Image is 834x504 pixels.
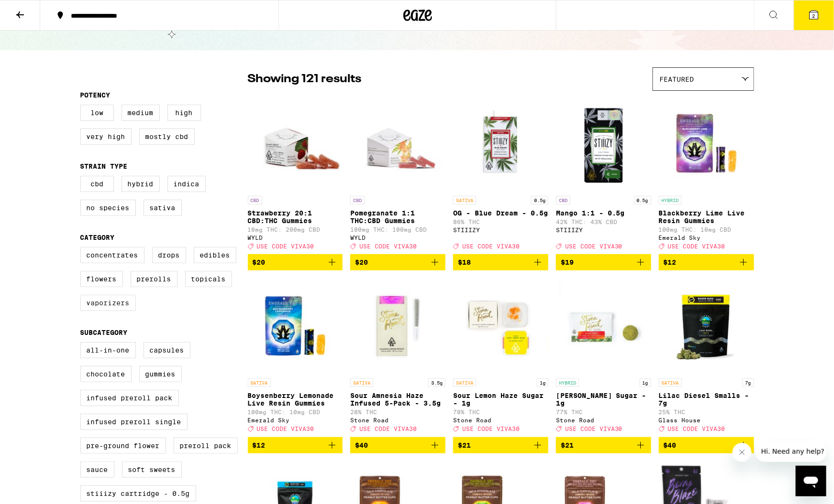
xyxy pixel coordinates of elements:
div: STIIIZY [556,227,651,233]
button: Add to bag [453,437,548,453]
img: Stone Road - Oreo Biscotti Sugar - 1g [556,278,651,374]
legend: Potency [80,91,111,99]
a: Open page for Oreo Biscotti Sugar - 1g from Stone Road [556,278,651,437]
p: 78% THC [453,409,548,415]
span: USE CODE VIVA30 [257,243,314,249]
img: Glass House - Lilac Diesel Smalls - 7g [659,278,754,374]
p: Showing 121 results [248,71,362,87]
span: $20 [355,258,368,266]
span: $18 [458,258,471,266]
p: SATIVA [453,196,476,204]
div: Stone Road [350,417,445,423]
a: Open page for OG - Blue Dream - 0.5g from STIIIZY [453,96,548,254]
a: Open page for Lilac Diesel Smalls - 7g from Glass House [659,278,754,437]
button: Add to bag [350,254,445,270]
p: SATIVA [659,378,682,387]
span: $12 [664,258,677,266]
label: Chocolate [80,366,132,382]
button: Add to bag [453,254,548,270]
div: Emerald Sky [659,235,754,241]
span: USE CODE VIVA30 [359,426,417,432]
p: 86% THC [453,219,548,225]
p: 25% THC [659,409,754,415]
p: 0.5g [531,196,548,204]
label: Edibles [194,247,236,263]
p: OG - Blue Dream - 0.5g [453,209,548,217]
iframe: Button to launch messaging window [796,466,826,496]
label: Concentrates [80,247,145,263]
label: All-In-One [80,342,136,358]
span: $40 [664,441,677,449]
label: Pre-ground Flower [80,438,166,454]
label: Flowers [80,271,123,287]
span: USE CODE VIVA30 [565,243,623,249]
button: Add to bag [659,254,754,270]
legend: Strain Type [80,162,128,170]
p: 42% THC: 43% CBD [556,219,651,225]
button: Add to bag [556,254,651,270]
img: WYLD - Pomegranate 1:1 THC:CBD Gummies [350,96,445,191]
span: $40 [355,441,368,449]
p: CBD [248,196,262,204]
span: USE CODE VIVA30 [668,243,725,249]
span: Featured [660,75,694,83]
label: Drops [152,247,186,263]
span: USE CODE VIVA30 [257,426,314,432]
p: 10mg THC: 200mg CBD [248,226,343,233]
p: Pomegranate 1:1 THC:CBD Gummies [350,209,445,225]
p: 1g [640,378,651,387]
p: SATIVA [248,378,271,387]
label: Preroll Pack [174,438,238,454]
p: Boysenberry Lemonade Live Resin Gummies [248,392,343,407]
span: USE CODE VIVA30 [462,426,520,432]
button: Add to bag [248,437,343,453]
div: WYLD [350,235,445,241]
legend: Category [80,234,115,241]
label: Gummies [139,366,182,382]
a: Open page for Sour Amnesia Haze Infused 5-Pack - 3.5g from Stone Road [350,278,445,437]
p: Mango 1:1 - 0.5g [556,209,651,217]
div: Stone Road [453,417,548,423]
label: Hybrid [122,176,160,192]
a: Open page for Pomegranate 1:1 THC:CBD Gummies from WYLD [350,96,445,254]
span: USE CODE VIVA30 [462,243,520,249]
img: STIIIZY - Mango 1:1 - 0.5g [556,96,651,191]
span: $21 [561,441,574,449]
p: HYBRID [556,378,579,387]
img: STIIIZY - OG - Blue Dream - 0.5g [453,96,548,191]
label: High [167,105,201,121]
p: CBD [350,196,365,204]
span: USE CODE VIVA30 [359,243,417,249]
a: Open page for Blackberry Lime Live Resin Gummies from Emerald Sky [659,96,754,254]
span: 2 [812,13,815,19]
span: $19 [561,258,574,266]
span: $21 [458,441,471,449]
button: 2 [794,0,834,30]
p: HYBRID [659,196,682,204]
p: 3.5g [428,378,445,387]
img: WYLD - Strawberry 20:1 CBD:THC Gummies [248,96,343,191]
label: Vaporizers [80,295,136,311]
p: 1g [537,378,548,387]
iframe: Close message [733,443,752,462]
legend: Subcategory [80,329,128,336]
p: SATIVA [453,378,476,387]
p: 100mg THC: 10mg CBD [248,409,343,415]
p: 100mg THC: 10mg CBD [659,226,754,233]
p: 77% THC [556,409,651,415]
a: Open page for Boysenberry Lemonade Live Resin Gummies from Emerald Sky [248,278,343,437]
label: Low [80,105,114,121]
span: $12 [253,441,266,449]
button: Add to bag [556,437,651,453]
span: USE CODE VIVA30 [668,426,725,432]
label: Sativa [144,200,182,216]
div: Glass House [659,417,754,423]
div: STIIIZY [453,227,548,233]
label: Mostly CBD [139,129,195,145]
iframe: Message from company [756,441,826,462]
p: [PERSON_NAME] Sugar - 1g [556,392,651,407]
div: WYLD [248,235,343,241]
label: No Species [80,200,136,216]
p: Strawberry 20:1 CBD:THC Gummies [248,209,343,225]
